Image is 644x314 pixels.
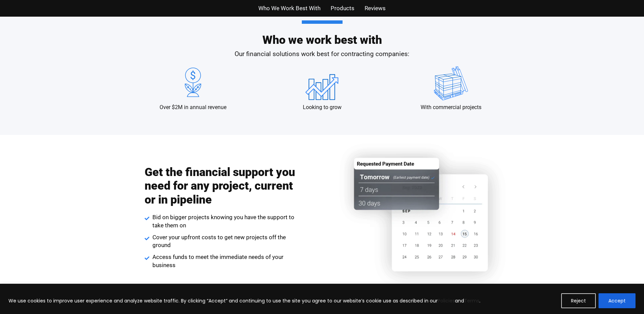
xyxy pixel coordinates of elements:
button: Reject [561,293,596,308]
button: Accept [599,293,636,308]
h2: Who we work best with [129,20,516,46]
a: Policies [438,297,455,304]
a: Products [331,3,354,13]
p: We use cookies to improve user experience and analyze website traffic. By clicking “Accept” and c... [8,297,480,305]
span: Bid on bigger projects knowing you have the support to take them on [151,213,298,230]
a: Terms [464,297,479,304]
a: Who We Work Best With [258,3,320,13]
p: With commercial projects [421,104,481,111]
a: Reviews [365,3,386,13]
p: Over $2M in annual revenue [160,104,226,111]
p: Our financial solutions work best for contracting companies: [129,49,516,59]
h2: Get the financial support you need for any project, current or in pipeline [145,165,297,207]
span: Cover your upfront costs to get new projects off the ground [151,233,298,250]
p: Looking to grow [303,104,342,111]
span: Access funds to meet the immediate needs of your business [151,253,298,269]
